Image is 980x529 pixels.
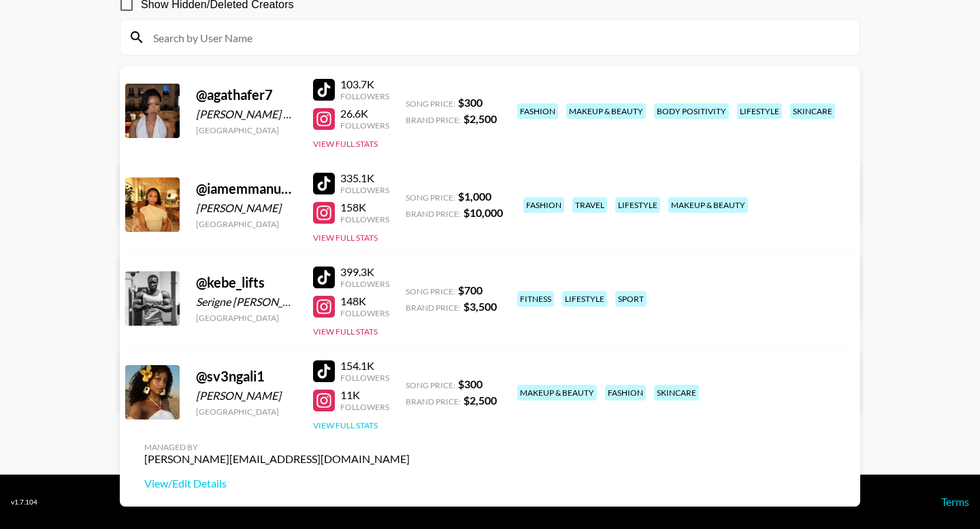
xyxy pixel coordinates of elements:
div: 158K [340,201,389,214]
span: Brand Price: [406,209,461,219]
span: Song Price: [406,380,455,390]
button: View Full Stats [313,326,378,337]
div: [PERSON_NAME] Babuar [PERSON_NAME] [PERSON_NAME] [196,107,297,121]
span: Brand Price: [406,303,461,313]
div: fashion [517,103,558,119]
div: lifestyle [737,103,782,119]
button: View Full Stats [313,420,378,430]
div: Followers [340,279,389,289]
div: skincare [790,103,835,119]
div: Followers [340,373,389,383]
button: View Full Stats [313,139,378,149]
div: @ agathafer7 [196,86,297,103]
div: @ kebe_lifts [196,274,297,291]
strong: $ 2,500 [463,112,497,125]
div: makeup & beauty [566,103,646,119]
div: @ iamemmanuela [196,180,297,197]
div: v 1.7.104 [11,498,37,507]
strong: $ 3,500 [463,300,497,313]
div: 335.1K [340,171,389,185]
div: fitness [517,291,554,307]
div: 154.1K [340,359,389,373]
strong: $ 1,000 [458,190,491,203]
div: Serigne [PERSON_NAME] [196,295,297,309]
div: [PERSON_NAME] [196,201,297,215]
div: 399.3K [340,265,389,279]
span: Song Price: [406,286,455,296]
div: [PERSON_NAME][EMAIL_ADDRESS][DOMAIN_NAME] [144,452,410,466]
a: Terms [941,495,969,508]
div: lifestyle [615,197,660,213]
a: View/Edit Details [144,477,410,490]
strong: $ 700 [458,284,483,296]
div: 148K [340,294,389,308]
div: Followers [340,214,389,224]
strong: $ 300 [458,96,483,109]
div: [GEOGRAPHIC_DATA] [196,125,297,135]
div: body positivity [654,103,729,119]
div: [GEOGRAPHIC_DATA] [196,407,297,417]
span: Song Price: [406,192,455,203]
div: skincare [654,385,699,400]
span: Song Price: [406,99,455,109]
div: travel [572,197,607,213]
span: Brand Price: [406,115,461,125]
div: Followers [340,308,389,318]
div: [GEOGRAPHIC_DATA] [196,313,297,323]
div: [GEOGRAPHIC_DATA] [196,219,297,229]
strong: $ 10,000 [463,206,503,219]
div: [PERSON_NAME] [196,389,297,403]
div: makeup & beauty [517,385,597,400]
div: 103.7K [340,78,389,91]
div: @ sv3ngali1 [196,368,297,385]
div: Followers [340,402,389,412]
div: Followers [340,120,389,131]
input: Search by User Name [145,27,851,48]
div: lifestyle [562,291,607,307]
strong: $ 300 [458,377,483,390]
div: Followers [340,185,389,195]
div: 11K [340,388,389,402]
div: sport [615,291,647,307]
div: makeup & beauty [668,197,748,213]
div: fashion [523,197,564,213]
div: Managed By [144,442,410,452]
div: 26.6K [340,107,389,120]
div: Followers [340,91,389,101]
strong: $ 2,500 [463,394,497,407]
div: fashion [605,385,646,400]
span: Brand Price: [406,396,461,407]
button: View Full Stats [313,233,378,243]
